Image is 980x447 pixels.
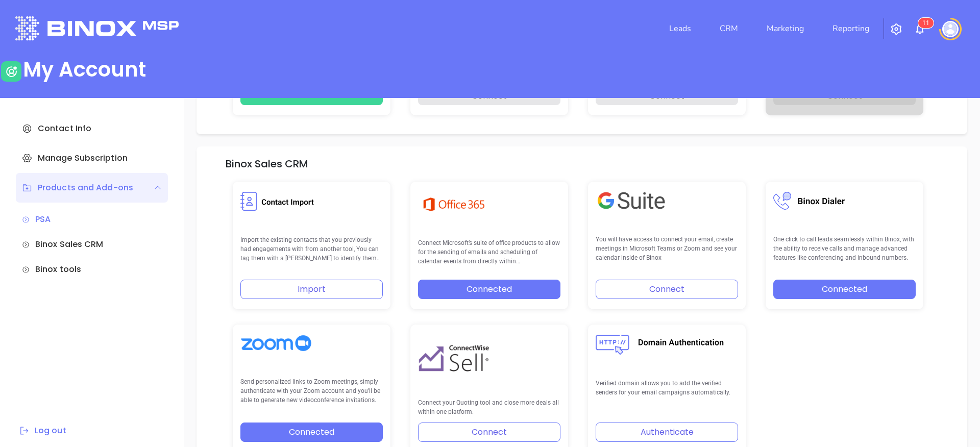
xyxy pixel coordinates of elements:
img: user [1,61,21,82]
a: CRM [716,18,742,39]
div: Binox Sales CRM [22,238,162,251]
div: Products and Add-ons [22,182,133,194]
div: Manage Subscription [16,143,168,173]
p: One click to call leads seamlessly within Binox, with the ability to receive calls and manage adv... [773,235,916,263]
a: Leads [665,18,695,39]
div: My Account [23,57,146,82]
img: iconNotification [914,23,926,35]
button: Connected [240,423,383,442]
div: PSA [22,213,162,226]
button: Connect [596,280,738,299]
p: Verified domain allows you to add the verified senders for your email campaigns automatically. [596,379,738,407]
button: Import [240,280,383,299]
p: Send personalized links to Zoom meetings, simply authenticate with your Zoom account and you’ll b... [240,377,383,405]
p: You will have access to connect your email, create meetings in Microsoft Teams or Zoom and see yo... [596,235,738,263]
img: logo [15,16,179,40]
button: Log out [16,424,69,437]
span: 1 [926,19,929,27]
button: Connected [773,280,916,299]
span: 1 [922,19,926,27]
img: iconSetting [890,23,902,35]
div: Products and Add-ons [16,173,168,203]
button: Authenticate [596,423,738,442]
p: Connect your Quoting tool and close more deals all within one platform. [418,398,560,414]
p: Connect Microsoft’s suite of office products to allow for the sending of emails and scheduling of... [418,238,560,266]
p: Import the existing contacts that you previously had engagements with from another tool, You can ... [240,235,383,263]
sup: 11 [918,18,934,28]
div: Binox tools [22,263,162,276]
button: Connected [418,280,560,299]
div: Contact Info [16,114,168,143]
h5: Binox Sales CRM [226,158,308,170]
a: Marketing [763,18,808,39]
img: user [942,21,959,37]
a: Reporting [828,18,873,39]
button: Connect [418,423,560,442]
